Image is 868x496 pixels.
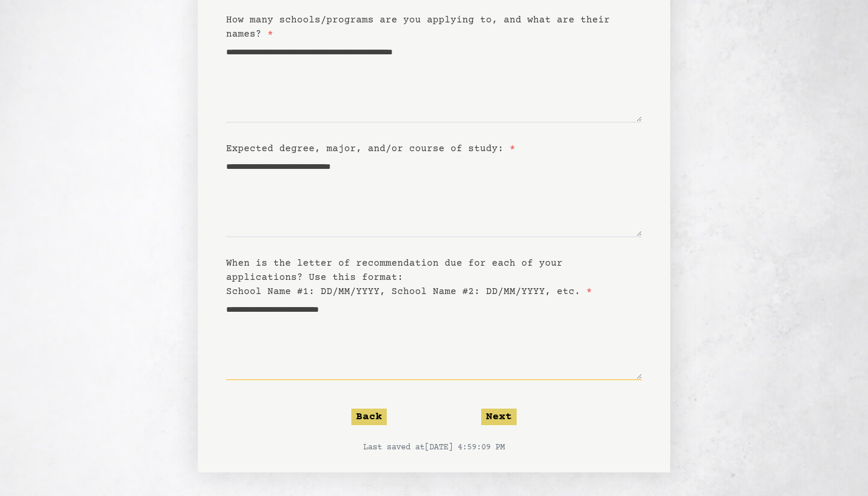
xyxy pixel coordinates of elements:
[351,409,387,425] button: Back
[226,143,515,154] label: Expected degree, major, and/or course of study:
[481,409,517,425] button: Next
[226,258,592,297] label: When is the letter of recommendation due for each of your applications? Use this format: School N...
[226,15,610,40] label: How many schools/programs are you applying to, and what are their names?
[226,442,642,453] p: Last saved at [DATE] 4:59:09 PM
